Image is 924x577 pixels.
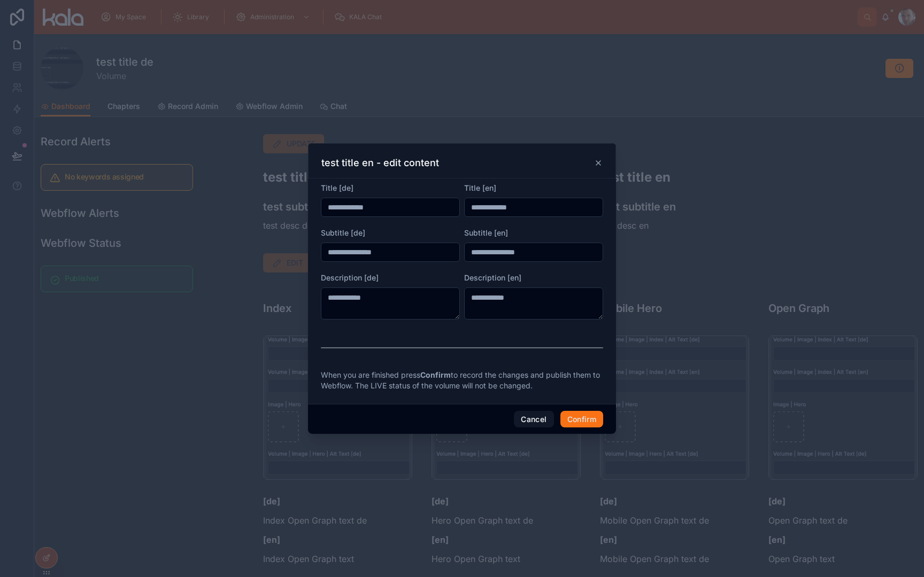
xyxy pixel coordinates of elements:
[321,370,600,390] span: When you are finished press to record the changes and publish them to Webflow. The LIVE status of...
[321,157,439,169] h3: test title en - edit content
[420,370,451,379] strong: Confirm
[321,228,365,237] span: Subtitle [de]
[464,183,496,192] span: Title [en]
[321,273,379,282] span: Description [de]
[321,183,353,192] span: Title [de]
[560,411,603,428] button: Confirm
[514,411,553,428] button: Cancel
[464,228,508,237] span: Subtitle [en]
[464,273,521,282] span: Description [en]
